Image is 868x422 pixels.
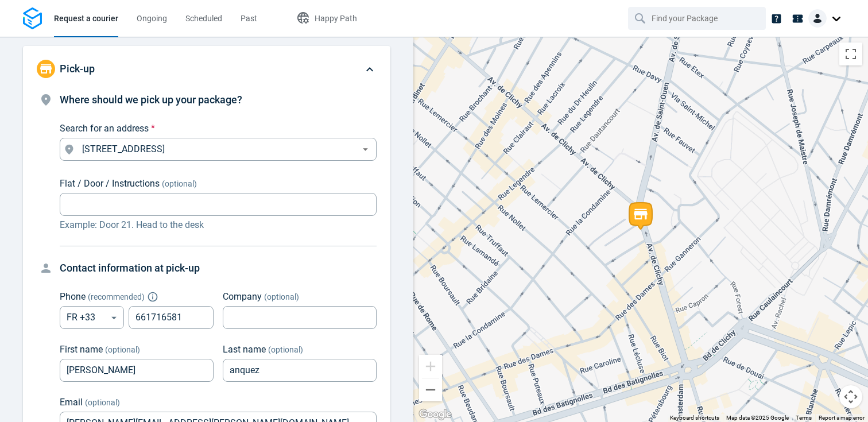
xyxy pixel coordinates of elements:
[162,179,197,188] span: (optional)
[60,123,149,134] span: Search for an address
[60,306,124,329] div: FR +33
[88,292,145,301] span: ( recommended )
[60,94,242,106] span: Where should we pick up your package?
[60,260,377,276] h4: Contact information at pick-up
[60,63,95,75] span: Pick-up
[23,46,390,92] div: Pick-up
[185,14,222,23] span: Scheduled
[105,345,140,354] span: (optional)
[670,414,719,422] button: Keyboard shortcuts
[137,14,167,23] span: Ongoing
[416,407,454,422] img: Google
[223,344,266,355] span: Last name
[264,292,299,301] span: (optional)
[726,415,789,421] span: Map data ©2025 Google
[60,291,86,302] span: Phone
[241,14,257,23] span: Past
[223,291,262,302] span: Company
[839,42,862,65] button: Toggle fullscreen view
[819,415,865,421] a: Report a map error
[796,415,812,421] a: Terms
[60,178,160,189] span: Flat / Door / Instructions
[358,142,373,157] button: Open
[652,7,745,29] input: Find your Package
[85,398,120,407] span: (optional)
[808,9,827,28] img: Client
[60,218,377,232] p: Example: Door 21. Head to the desk
[419,378,442,401] button: Zoom out
[149,293,156,300] button: Explain "Recommended"
[60,397,83,408] span: Email
[268,345,303,354] span: (optional)
[54,14,118,23] span: Request a courier
[315,14,357,23] span: Happy Path
[839,385,862,408] button: Map camera controls
[419,355,442,378] button: Zoom in
[60,344,103,355] span: First name
[23,7,42,30] img: Logo
[416,407,454,422] a: Open this area in Google Maps (opens a new window)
